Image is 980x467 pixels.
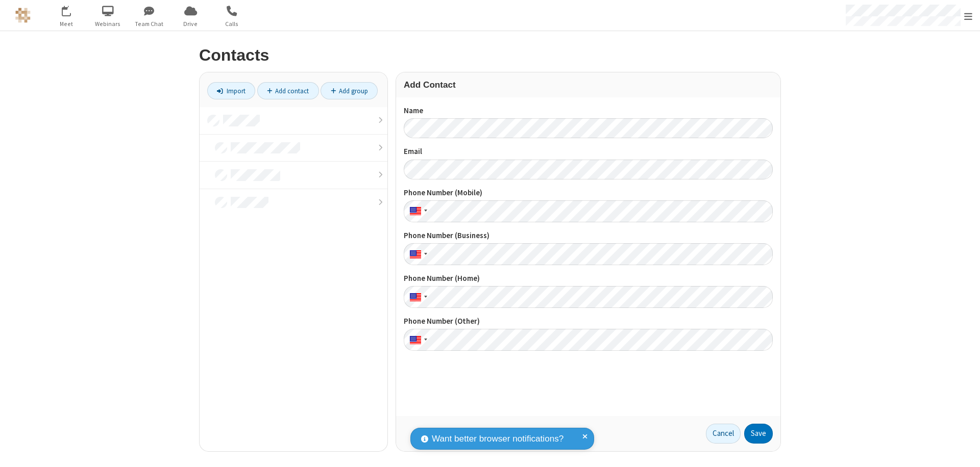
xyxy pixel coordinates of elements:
[706,424,741,444] a: Cancel
[130,19,168,29] span: Team Chat
[432,432,563,446] span: Want better browser notifications?
[257,82,319,99] a: Add contact
[47,19,86,29] span: Meet
[404,273,773,284] label: Phone Number (Home)
[67,6,77,13] div: 12
[213,19,251,29] span: Calls
[744,424,773,444] button: Save
[207,82,255,99] a: Import
[199,46,781,64] h2: Contacts
[404,329,430,351] div: United States: + 1
[404,146,773,158] label: Email
[404,286,430,308] div: United States: + 1
[404,80,773,90] h3: Add Contact
[404,187,773,199] label: Phone Number (Mobile)
[89,19,127,29] span: Webinars
[171,19,210,29] span: Drive
[404,105,773,117] label: Name
[404,243,430,265] div: United States: + 1
[321,82,378,99] a: Add group
[404,230,773,242] label: Phone Number (Business)
[404,200,430,222] div: United States: + 1
[404,316,773,327] label: Phone Number (Other)
[15,8,31,23] img: QA Selenium DO NOT DELETE OR CHANGE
